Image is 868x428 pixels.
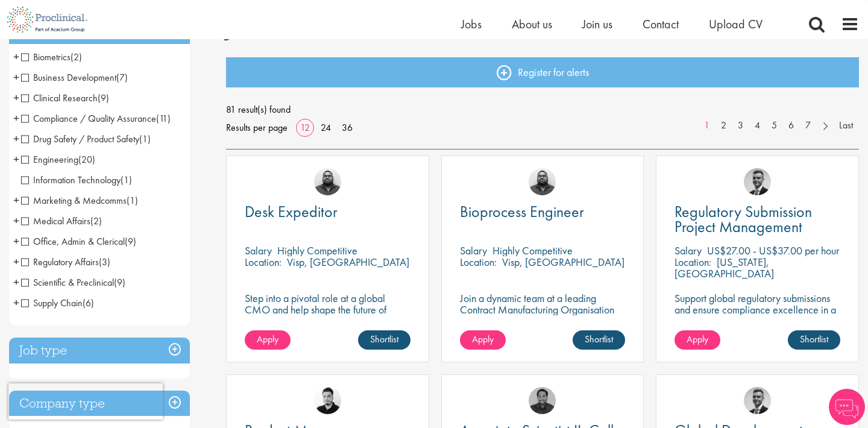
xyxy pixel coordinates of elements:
a: 36 [338,121,357,134]
p: US$27.00 - US$37.00 per hour [707,244,839,257]
img: Mike Raletz [529,387,556,414]
span: Join us [582,16,612,32]
img: Alex Bill [744,387,771,414]
a: 5 [766,119,783,133]
span: Apply [687,333,708,345]
p: Highly Competitive [277,244,357,257]
a: Shortlist [788,330,840,350]
span: + [13,48,19,66]
span: Drug Safety / Product Safety [21,133,139,145]
span: Location: [245,255,281,269]
a: Contact [643,16,679,32]
span: Engineering [21,153,95,166]
span: (11) [156,112,171,125]
span: Regulatory Affairs [21,256,99,268]
span: Medical Affairs [21,215,90,227]
a: 2 [715,119,732,133]
span: Apply [472,333,494,345]
p: Visp, [GEOGRAPHIC_DATA] [287,255,409,269]
span: Salary [245,244,272,257]
span: Biometrics [21,51,82,63]
p: Highly Competitive [492,244,573,257]
span: Business Development [21,71,116,84]
span: (3) [99,256,110,268]
h3: Job type [9,338,190,363]
span: Compliance / Quality Assurance [21,112,156,125]
span: (2) [71,51,82,63]
span: Salary [675,244,702,257]
span: (1) [121,174,132,186]
span: Jobs [461,16,482,32]
a: Last [833,119,859,133]
p: [US_STATE], [GEOGRAPHIC_DATA] [675,255,774,280]
p: Join a dynamic team at a leading Contract Manufacturing Organisation (CMO) and contribute to grou... [460,292,626,350]
span: Location: [675,255,711,269]
span: (6) [83,297,94,309]
p: Visp, [GEOGRAPHIC_DATA] [502,255,624,269]
a: Apply [460,330,506,350]
span: Clinical Research [21,92,98,104]
img: Alex Bill [744,168,771,195]
a: Apply [245,330,291,350]
span: Scientific & Preclinical [21,276,125,289]
span: Information Technology [21,174,121,186]
a: 24 [316,121,335,134]
span: (9) [125,235,136,248]
a: Desk Expeditor [245,204,410,219]
span: (20) [78,153,95,166]
span: (2) [90,215,102,227]
span: Regulatory Affairs [21,256,110,268]
span: Medical Affairs [21,215,102,227]
span: Office, Admin & Clerical [21,235,125,248]
span: + [13,294,19,312]
a: Shortlist [573,330,625,350]
span: Salary [460,244,487,257]
span: Location: [460,255,497,269]
a: Register for alerts [226,57,859,87]
span: + [13,150,19,168]
a: 4 [749,119,766,133]
span: Supply Chain [21,297,94,309]
span: + [13,89,19,107]
a: Bioprocess Engineer [460,204,626,219]
span: Office, Admin & Clerical [21,235,136,248]
span: 81 result(s) found [226,101,859,119]
span: Engineering [21,153,78,166]
img: Chatbot [829,389,865,425]
span: About us [512,16,552,32]
a: Regulatory Submission Project Management [675,204,840,234]
span: + [13,191,19,209]
p: Support global regulatory submissions and ensure compliance excellence in a dynamic project manag... [675,292,840,327]
span: Regulatory Submission Project Management [675,201,812,237]
iframe: reCAPTCHA [8,383,163,420]
span: Drug Safety / Product Safety [21,133,151,145]
span: Desk Expeditor [245,201,338,222]
img: Anderson Maldonado [314,387,341,414]
span: Scientific & Preclinical [21,276,114,289]
span: Bioprocess Engineer [460,201,584,222]
a: 1 [698,119,715,133]
p: Step into a pivotal role at a global CMO and help shape the future of healthcare. [245,292,410,327]
span: + [13,109,19,127]
span: Marketing & Medcomms [21,194,138,207]
a: Apply [675,330,720,350]
a: 12 [296,121,314,134]
span: (7) [116,71,128,84]
span: + [13,212,19,230]
span: Clinical Research [21,92,109,104]
span: Supply Chain [21,297,83,309]
a: Upload CV [709,16,763,32]
a: Shortlist [358,330,410,350]
a: 3 [732,119,749,133]
span: + [13,253,19,271]
a: Ashley Bennett [529,168,556,195]
span: Business Development [21,71,128,84]
span: Apply [257,333,278,345]
span: (9) [114,276,125,289]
